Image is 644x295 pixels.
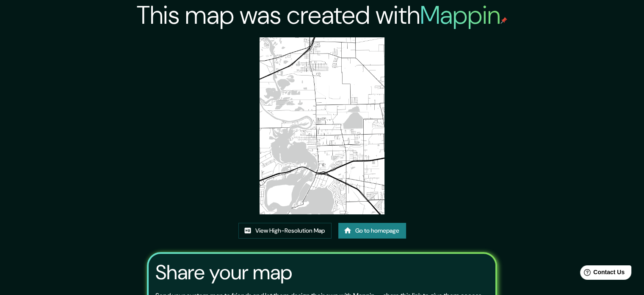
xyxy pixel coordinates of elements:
h3: Share your map [155,261,292,284]
a: Go to homepage [338,223,406,239]
img: created-map [260,37,384,214]
a: View High-Resolution Map [238,223,332,239]
iframe: Help widget launcher [569,262,635,286]
img: mappin-pin [500,17,507,24]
